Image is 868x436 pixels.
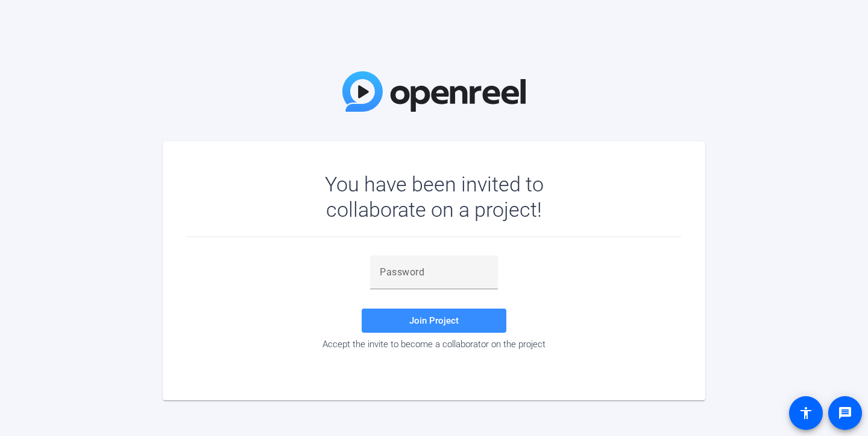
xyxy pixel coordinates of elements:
[799,406,813,420] mat-icon: accessibility
[409,315,459,326] span: Join Project
[838,406,852,420] mat-icon: message
[187,339,681,350] div: Accept the invite to become a collaborator on the project
[380,265,488,280] input: Password
[342,71,526,112] img: OpenReel Logo
[362,309,506,333] button: Join Project
[290,172,579,222] div: You have been invited to collaborate on a project!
